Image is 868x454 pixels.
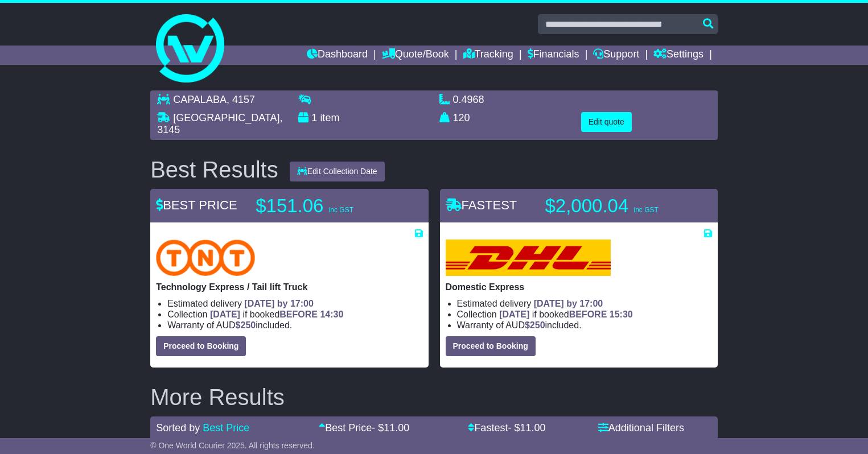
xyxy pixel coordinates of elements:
span: 11.00 [520,422,545,434]
a: Support [593,46,639,65]
span: © One World Courier 2025. All rights reserved. [150,441,315,450]
button: Proceed to Booking [446,336,536,356]
span: $ [236,320,256,330]
span: Sorted by [156,422,200,434]
a: Settings [653,46,704,65]
li: Estimated delivery [167,298,422,309]
span: CAPALABA [173,94,227,105]
span: [DATE] [499,309,529,319]
span: item [320,112,339,123]
span: if booked [499,309,632,319]
button: Edit Collection Date [290,162,385,181]
span: [DATE] by 17:00 [244,299,314,308]
span: 15:30 [610,309,633,319]
li: Warranty of AUD included. [457,320,712,331]
span: BEST PRICE [156,198,237,212]
li: Warranty of AUD included. [167,320,422,331]
span: 0.4968 [453,94,484,105]
span: 1 [311,112,317,123]
span: , 4157 [227,94,255,105]
a: Best Price- $11.00 [319,422,409,434]
img: TNT Domestic: Technology Express / Tail lift Truck [156,240,255,276]
button: Edit quote [581,112,632,132]
span: 11.00 [384,422,409,434]
p: $151.06 [256,195,398,217]
h2: More Results [150,385,718,410]
span: , 3145 [157,112,282,136]
span: 250 [241,320,256,330]
a: Financials [528,46,579,65]
span: [GEOGRAPHIC_DATA] [173,112,279,123]
a: Additional Filters [598,422,684,434]
a: Dashboard [307,46,368,65]
span: 250 [530,320,545,330]
a: Tracking [463,46,513,65]
p: Technology Express / Tail lift Truck [156,282,422,292]
div: Best Results [145,157,284,182]
span: - $ [372,422,409,434]
li: Collection [167,309,422,320]
p: Domestic Express [446,282,712,292]
span: BEFORE [279,309,318,319]
button: Proceed to Booking [156,336,246,356]
span: [DATE] [210,309,240,319]
li: Collection [457,309,712,320]
span: 120 [453,112,470,123]
span: inc GST [633,206,658,214]
span: if booked [210,309,343,319]
span: BEFORE [569,309,607,319]
span: 14:30 [320,309,343,319]
span: - $ [508,422,545,434]
li: Estimated delivery [457,298,712,309]
a: Fastest- $11.00 [468,422,545,434]
span: FASTEST [446,198,517,212]
a: Best Price [203,422,249,434]
span: $ [525,320,545,330]
a: Quote/Book [382,46,449,65]
span: inc GST [329,206,353,214]
span: [DATE] by 17:00 [534,299,603,308]
p: $2,000.04 [545,195,688,217]
img: DHL: Domestic Express [446,240,611,276]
